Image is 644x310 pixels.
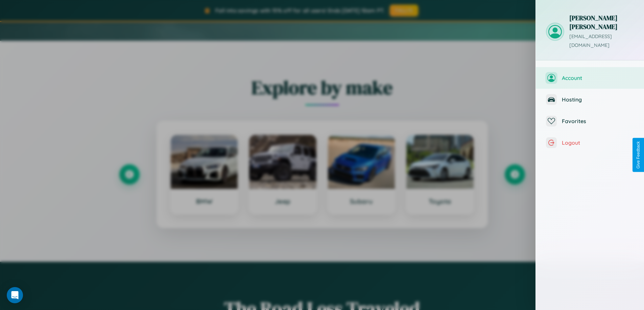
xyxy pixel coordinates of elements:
button: Hosting [536,89,644,110]
p: [EMAIL_ADDRESS][DOMAIN_NAME] [569,32,634,50]
span: Hosting [562,96,634,103]
button: Account [536,67,644,89]
button: Favorites [536,110,644,132]
span: Favorites [562,118,634,124]
button: Logout [536,132,644,153]
div: Open Intercom Messenger [7,287,23,303]
div: Give Feedback [636,141,641,169]
span: Account [562,75,634,81]
h3: [PERSON_NAME] [PERSON_NAME] [569,13,634,31]
span: Logout [562,139,634,146]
